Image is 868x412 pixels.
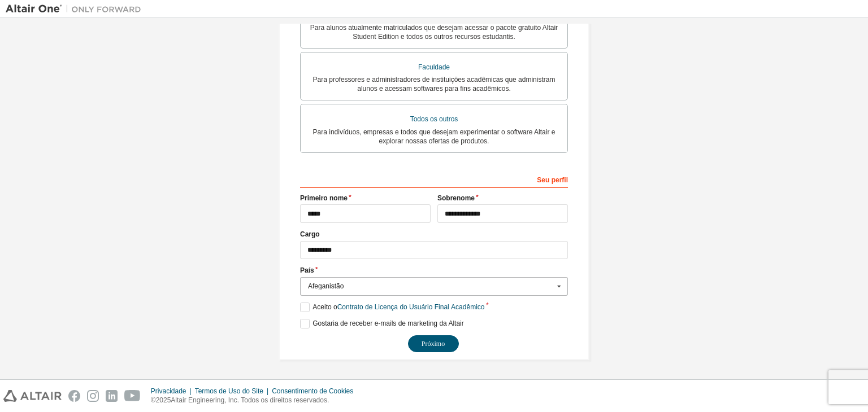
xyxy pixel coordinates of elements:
[313,76,555,93] font: Para professores e administradores de instituições acadêmicas que administram alunos e acessam so...
[408,335,459,352] button: Próximo
[171,396,329,404] font: Altair Engineering, Inc. Todos os direitos reservados.
[337,303,449,311] font: Contrato de Licença do Usuário Final
[300,194,348,202] font: Primeiro nome
[6,3,147,15] img: Altair Um
[3,390,62,402] img: altair_logo.svg
[313,303,337,311] font: Aceito o
[308,282,344,290] font: Afeganistão
[410,115,458,123] font: Todos os outros
[156,396,171,404] font: 2025
[124,390,141,402] img: youtube.svg
[310,24,558,41] font: Para alunos atualmente matriculados que desejam acessar o pacote gratuito Altair Student Edition ...
[195,387,263,395] font: Termos de Uso do Site
[151,387,186,395] font: Privacidade
[451,303,484,311] font: Acadêmico
[87,390,99,402] img: instagram.svg
[313,128,555,145] font: Para indivíduos, empresas e todos que desejam experimentar o software Altair e explorar nossas of...
[537,176,568,184] font: Seu perfil
[422,340,445,348] font: Próximo
[151,396,156,404] font: ©
[272,387,353,395] font: Consentimento de Cookies
[300,230,320,238] font: Cargo
[418,63,450,71] font: Faculdade
[437,194,475,202] font: Sobrenome
[300,266,314,274] font: País
[106,390,118,402] img: linkedin.svg
[313,319,463,327] font: Gostaria de receber e-mails de marketing da Altair
[68,390,80,402] img: facebook.svg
